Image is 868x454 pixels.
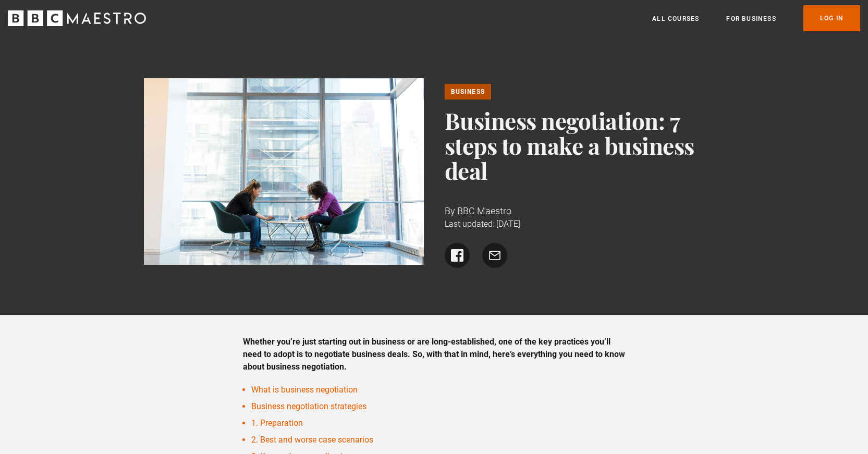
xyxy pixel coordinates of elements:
span: By [445,205,455,216]
nav: Primary [652,5,860,31]
strong: Whether you’re just starting out in business or are long-established, one of the key practices yo... [243,337,625,372]
a: All Courses [652,14,699,24]
a: What is business negotiation [251,385,358,395]
a: Business negotiation strategies [251,401,366,411]
svg: BBC Maestro [8,10,146,26]
img: 2 people sit facing towards each other working [144,78,424,265]
a: 1. Preparation [251,418,303,428]
time: Last updated: [DATE] [445,219,520,229]
a: 2. Best and worse case scenarios [251,435,373,445]
span: BBC Maestro [457,205,511,216]
a: For business [726,14,776,24]
a: Business [445,84,492,100]
a: Log In [803,5,860,31]
h1: Business negotiation: 7 steps to make a business deal [445,108,725,183]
